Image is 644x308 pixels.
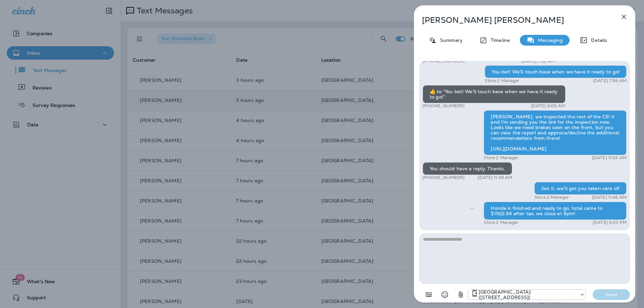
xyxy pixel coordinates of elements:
p: Store 2 Manager [485,78,519,83]
div: Honda is finished and ready to go, total came to $1922.94 after tax, we close at 6pm! [484,202,627,220]
div: You bet! We'll touch base when we have it ready to go! [485,65,627,78]
p: [DATE] 11:33 AM [592,155,627,161]
div: Got it, we'll get you taken care of! [534,182,627,195]
p: [DATE] 7:58 AM [593,78,627,83]
p: Store 2 Manager [484,155,518,161]
div: +1 (402) 571-1201 [468,289,586,300]
p: [PHONE_NUMBER] [423,58,465,64]
p: [PHONE_NUMBER] [423,103,465,109]
p: Details [588,38,607,43]
p: [DATE] 11:39 AM [478,175,512,180]
p: Store 2 Manager [534,195,569,200]
p: [DATE] 7:52 AM [522,58,555,64]
button: Add in a premade template [422,288,435,301]
div: ​👍​ to “ You bet! We'll touch base when we have it ready to go! ” [423,85,566,103]
p: [GEOGRAPHIC_DATA] ([STREET_ADDRESS]) [479,289,576,300]
p: [DATE] 8:00 AM [531,103,566,109]
p: Messaging [535,38,563,43]
p: [DATE] 11:46 AM [592,195,627,200]
p: Store 2 Manager [484,220,518,225]
div: [PERSON_NAME], we inspected the rest of the CR-V and I'm sending you the link for the inspection ... [484,110,627,155]
p: Summary [437,38,463,43]
button: Select an emoji [438,288,451,301]
span: Sent [470,205,474,211]
p: [DATE] 3:20 PM [593,220,627,225]
p: [PHONE_NUMBER] [423,175,465,180]
p: Timeline [487,38,510,43]
p: [PERSON_NAME] [PERSON_NAME] [422,15,605,25]
div: You should have a reply. Thanks. [423,162,512,175]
